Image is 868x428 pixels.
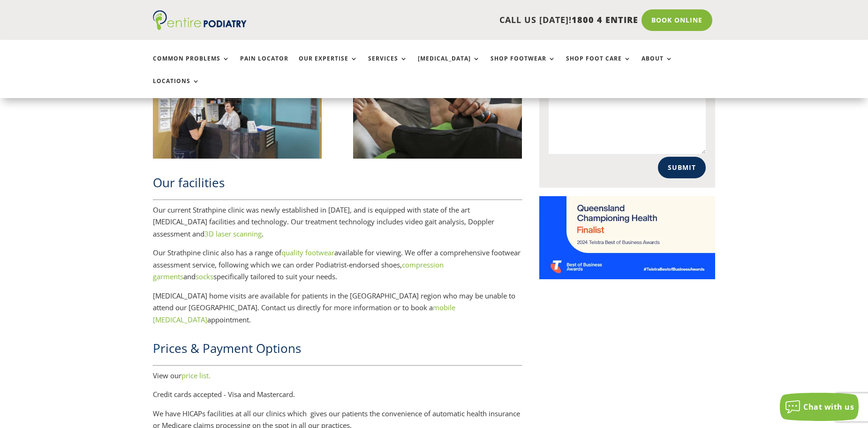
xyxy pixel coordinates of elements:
p: Credit cards accepted - Visa and Mastercard. [153,389,522,408]
p: View our [153,370,522,389]
img: Strathpine Podiatrist Entire Podiatry [153,46,322,159]
a: mobile [MEDICAL_DATA] [153,303,455,324]
button: Chat with us [780,393,859,421]
a: [MEDICAL_DATA] [418,55,480,76]
a: socks [196,272,213,281]
a: Locations [153,78,200,98]
a: Shop Footwear [491,55,556,76]
span: Chat with us [803,402,854,412]
p: CALL US [DATE]! [283,14,638,26]
a: Shop Foot Care [566,55,631,76]
h2: Our facilities [153,174,522,196]
a: Book Online [642,9,712,31]
a: price list. [181,371,211,380]
a: Entire Podiatry [153,23,247,32]
a: Common Problems [153,55,230,76]
p: Our Strathpine clinic also has a range of available for viewing. We offer a comprehensive footwea... [153,247,522,290]
button: Submit [658,157,706,178]
a: 3D laser scanning [204,229,262,238]
a: quality footwear [281,248,334,257]
p: [MEDICAL_DATA] home visits are available for patients in the [GEOGRAPHIC_DATA] region who may be ... [153,290,522,326]
img: logo (1) [153,10,247,30]
a: Telstra Business Awards QLD State Finalist - Championing Health Category [539,272,716,281]
img: Telstra Business Awards QLD State Finalist - Championing Health Category [539,196,716,279]
a: Our Expertise [299,55,358,76]
p: Our current Strathpine clinic was newly established in [DATE], and is equipped with state of the ... [153,204,522,247]
a: About [642,55,673,76]
span: 1800 4 ENTIRE [572,14,638,25]
img: Strathpine Podiatrist Entire Podiatry [353,46,522,159]
h2: Prices & Payment Options [153,340,522,361]
a: Pain Locator [240,55,288,76]
a: Services [368,55,408,76]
